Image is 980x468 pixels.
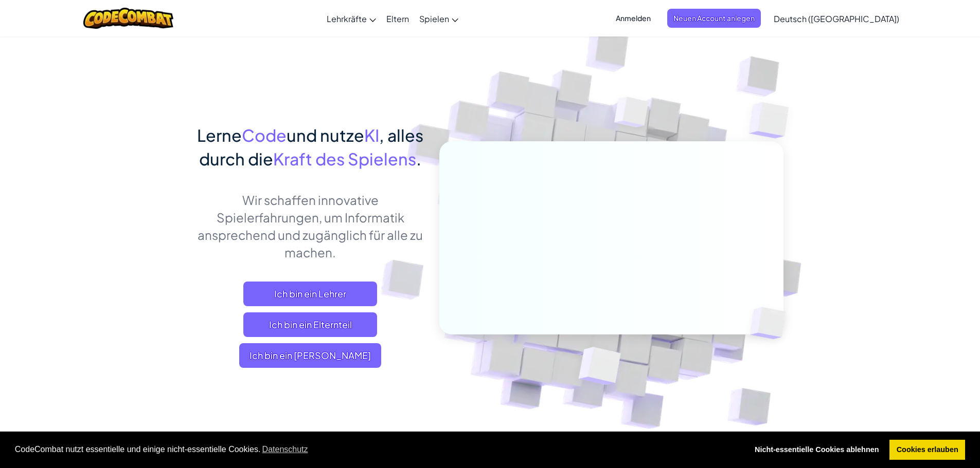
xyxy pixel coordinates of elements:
[243,312,377,337] a: Ich bin ein Elternteil
[416,148,421,169] span: .
[769,5,904,32] a: Deutsch ([GEOGRAPHIC_DATA])
[414,5,464,32] a: Spielen
[83,8,173,29] img: CodeCombat logo
[242,125,287,145] span: Code
[419,13,449,24] span: Spielen
[197,125,242,145] span: Lerne
[260,442,309,457] a: learn more about cookies
[728,77,817,164] img: Overlap cubes
[381,5,414,32] a: Eltern
[774,13,899,24] span: Deutsch ([GEOGRAPHIC_DATA])
[197,191,424,261] p: Wir schaffen innovative Spielerfahrungen, um Informatik ansprechend und zugänglich für alle zu ma...
[553,325,645,410] img: Overlap cubes
[327,13,367,24] span: Lehrkräfte
[667,9,761,28] button: Neuen Account anlegen
[733,286,810,361] img: Overlap cubes
[610,9,657,28] button: Anmelden
[15,442,740,457] span: CodeCombat nutzt essentielle und einige nicht-essentielle Cookies.
[287,125,364,145] span: und nutze
[889,440,965,460] a: allow cookies
[595,77,669,153] img: Overlap cubes
[364,125,379,145] span: KI
[239,343,381,368] button: Ich bin ein [PERSON_NAME]
[273,148,416,169] span: Kraft des Spielens
[322,5,381,32] a: Lehrkräfte
[243,282,377,306] a: Ich bin ein Lehrer
[747,440,886,460] a: deny cookies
